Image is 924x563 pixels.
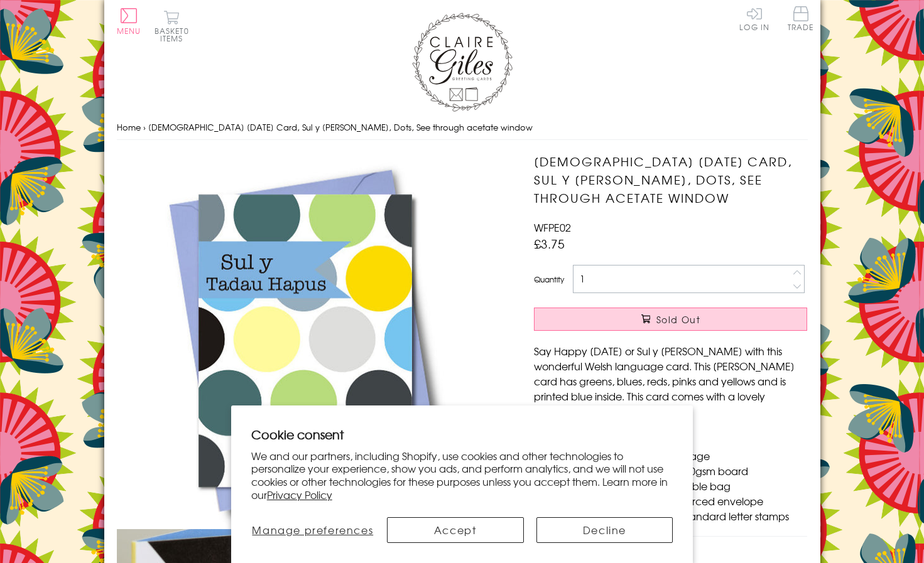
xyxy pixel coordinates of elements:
[536,517,673,543] button: Decline
[534,220,571,235] span: WFPE02
[117,25,141,36] span: Menu
[534,153,807,206] h1: [DEMOGRAPHIC_DATA] [DATE] Card, Sul y [PERSON_NAME], Dots, See through acetate window
[387,517,524,543] button: Accept
[160,25,189,44] span: 0 items
[252,522,373,537] span: Manage preferences
[534,235,565,252] span: £3.75
[143,121,146,133] span: ›
[788,6,814,31] span: Trade
[739,6,769,31] a: Log In
[117,121,141,133] a: Home
[117,8,141,35] button: Menu
[534,308,807,331] button: Sold Out
[148,121,533,133] span: [DEMOGRAPHIC_DATA] [DATE] Card, Sul y [PERSON_NAME], Dots, See through acetate window
[267,487,332,502] a: Privacy Policy
[251,426,673,443] h2: Cookie consent
[117,115,808,141] nav: breadcrumbs
[155,10,189,42] button: Basket0 items
[251,449,673,501] p: We and our partners, including Shopify, use cookies and other technologies to personalize your ex...
[788,6,814,33] a: Trade
[534,343,807,419] p: Say Happy [DATE] or Sul y [PERSON_NAME] with this wonderful Welsh language card. This [PERSON_NAM...
[251,517,374,543] button: Manage preferences
[656,313,700,326] span: Sold Out
[117,153,494,529] img: Welsh Father's Day Card, Sul y Tadau Hapus, Dots, See through acetate window
[412,13,513,112] img: Claire Giles Greetings Cards
[534,274,564,285] label: Quantity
